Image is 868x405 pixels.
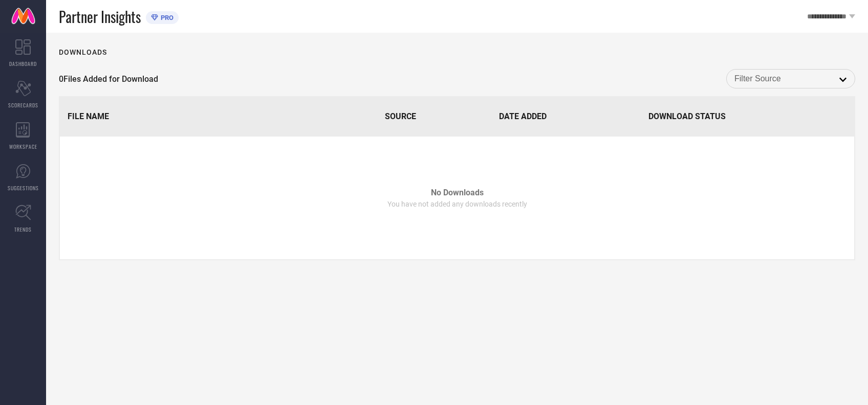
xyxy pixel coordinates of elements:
span: No Downloads [431,188,484,197]
span: Date Added [499,111,547,121]
span: Source [385,111,416,121]
h1: Downloads [59,48,107,56]
span: DASHBOARD [9,60,37,67]
span: SCORECARDS [8,101,38,109]
span: File Name [68,111,109,121]
span: WORKSPACE [9,143,37,150]
span: Download Status [648,111,726,121]
span: 0 Files Added for Download [59,74,158,84]
span: Partner Insights [59,6,141,27]
span: PRO [158,14,173,21]
span: SUGGESTIONS [8,184,39,192]
span: TRENDS [14,226,32,233]
span: You have not added any downloads recently [387,200,527,208]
